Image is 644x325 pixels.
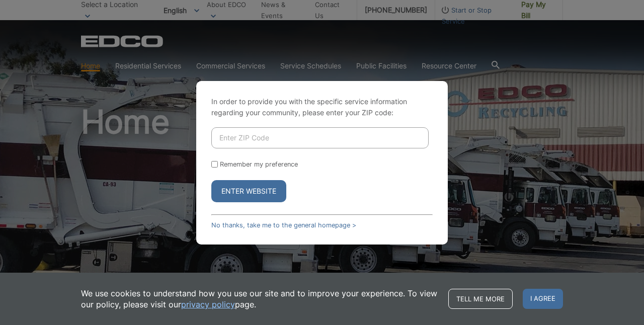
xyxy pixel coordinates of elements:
input: Enter ZIP Code [211,127,429,148]
p: We use cookies to understand how you use our site and to improve your experience. To view our pol... [81,288,438,310]
a: privacy policy [181,299,235,310]
label: Remember my preference [220,160,298,168]
p: In order to provide you with the specific service information regarding your community, please en... [211,96,433,118]
a: No thanks, take me to the general homepage > [211,221,356,229]
button: Enter Website [211,180,286,202]
span: I agree [523,289,563,309]
a: Tell me more [448,289,513,309]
